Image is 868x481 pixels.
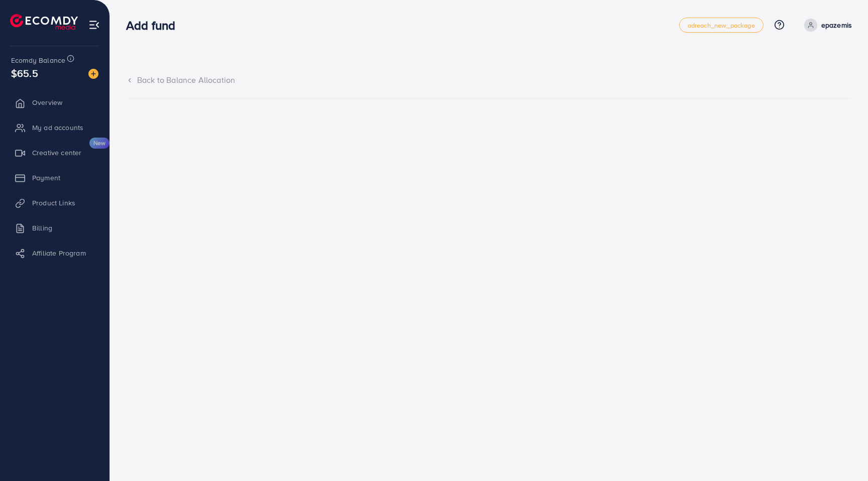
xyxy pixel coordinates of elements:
[800,19,852,32] a: epazemis
[88,19,100,31] img: menu
[126,18,183,33] h3: Add fund
[679,18,764,33] a: adreach_new_package
[88,69,98,79] img: image
[11,66,38,80] span: $65.5
[126,74,852,86] div: Back to Balance Allocation
[10,14,78,30] img: logo
[11,55,65,65] span: Ecomdy Balance
[821,19,852,31] p: epazemis
[688,22,755,29] span: adreach_new_package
